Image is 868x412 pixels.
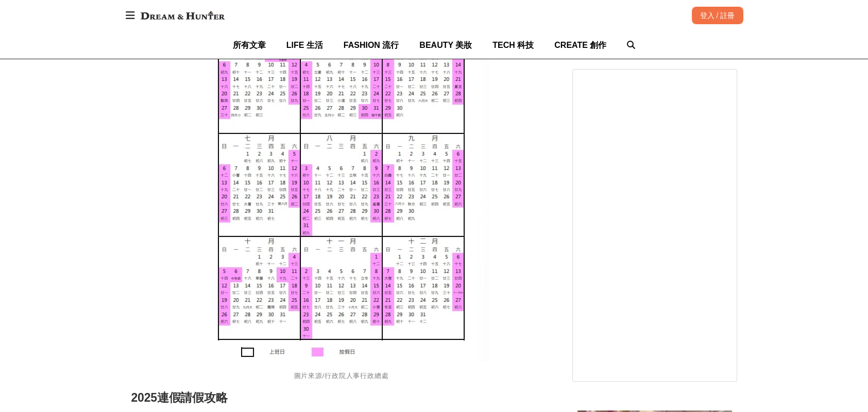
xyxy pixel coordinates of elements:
span: FASHION 流行 [344,41,399,49]
span: TECH 科技 [492,41,534,49]
span: 圖片來源/行政院人事行政總處 [294,372,389,380]
a: 所有文章 [233,31,266,59]
a: CREATE 創作 [554,31,606,59]
span: CREATE 創作 [554,41,606,49]
a: BEAUTY 美妝 [419,31,472,59]
span: LIFE 生活 [286,41,323,49]
strong: 2025連假請假攻略 [131,391,228,404]
a: LIFE 生活 [286,31,323,59]
a: TECH 科技 [492,31,534,59]
a: FASHION 流行 [344,31,399,59]
span: BEAUTY 美妝 [419,41,472,49]
span: 所有文章 [233,41,266,49]
div: 登入 / 註冊 [692,7,743,24]
img: Dream & Hunter [135,6,230,25]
